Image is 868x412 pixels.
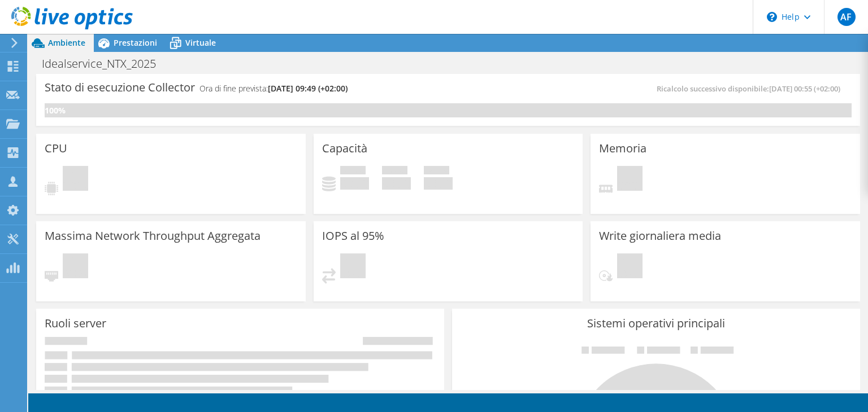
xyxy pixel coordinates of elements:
[45,142,67,155] h3: CPU
[340,253,366,281] span: In sospeso
[63,166,88,194] span: In sospeso
[617,253,643,281] span: In sospeso
[617,166,643,194] span: In sospeso
[657,84,846,94] span: Ricalcolo successivo disponibile:
[599,230,721,242] h3: Write giornaliera media
[769,84,840,94] span: [DATE] 00:55 (+02:00)
[45,230,261,242] h3: Massima Network Throughput Aggregata
[382,166,407,177] span: Disponibile
[199,82,348,95] h4: Ora di fine prevista:
[268,83,348,94] span: [DATE] 09:49 (+02:00)
[382,177,411,190] h4: 0 GiB
[340,177,369,190] h4: 0 GiB
[767,12,777,22] svg: \n
[48,37,85,48] span: Ambiente
[185,37,216,48] span: Virtuale
[340,166,366,177] span: In uso
[322,230,384,242] h3: IOPS al 95%
[114,37,157,48] span: Prestazioni
[837,8,856,26] span: AF
[63,253,88,281] span: In sospeso
[599,142,646,155] h3: Memoria
[424,166,449,177] span: Totale
[424,177,453,190] h4: 0 GiB
[45,317,106,330] h3: Ruoli server
[461,317,852,330] h3: Sistemi operativi principali
[322,142,367,155] h3: Capacità
[37,58,173,70] h1: Idealservice_NTX_2025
